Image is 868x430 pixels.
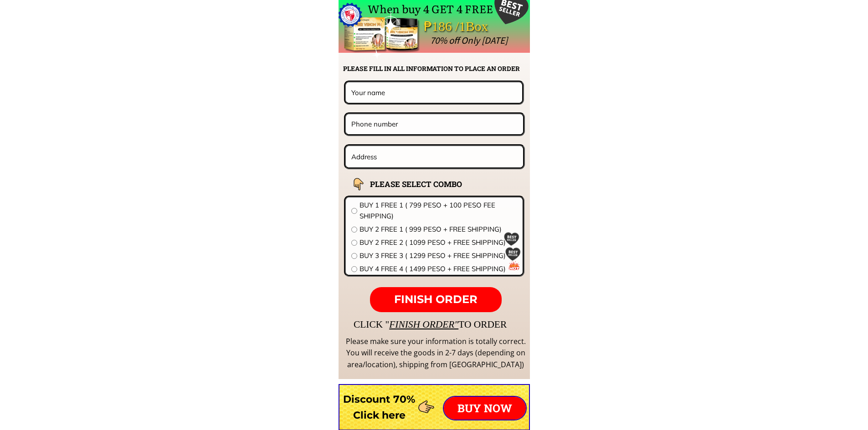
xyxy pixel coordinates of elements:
[360,250,517,261] span: BUY 3 FREE 3 ( 1299 PESO + FREE SHIPPING)
[360,224,517,235] span: BUY 2 FREE 1 ( 999 PESO + FREE SHIPPING)
[349,146,520,167] input: Address
[360,263,517,274] span: BUY 4 FREE 4 ( 1499 PESO + FREE SHIPPING)
[389,319,458,330] span: FINISH ORDER"
[344,336,527,371] div: Please make sure your information is totally correct. You will receive the goods in 2-7 days (dep...
[360,237,517,248] span: BUY 2 FREE 2 ( 1099 PESO + FREE SHIPPING)
[339,391,420,423] h3: Discount 70% Click here
[354,317,773,332] div: CLICK " TO ORDER
[360,200,517,222] span: BUY 1 FREE 1 ( 799 PESO + 100 PESO FEE SHIPPING)
[394,293,478,306] span: FINISH ORDER
[343,64,529,74] h2: PLEASE FILL IN ALL INFORMATION TO PLACE AN ORDER
[430,33,711,48] div: 70% off Only [DATE]
[424,16,514,37] div: ₱186 /1Box
[370,178,485,190] h2: PLEASE SELECT COMBO
[444,397,526,420] p: BUY NOW
[349,82,519,102] input: Your name
[349,114,520,134] input: Phone number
